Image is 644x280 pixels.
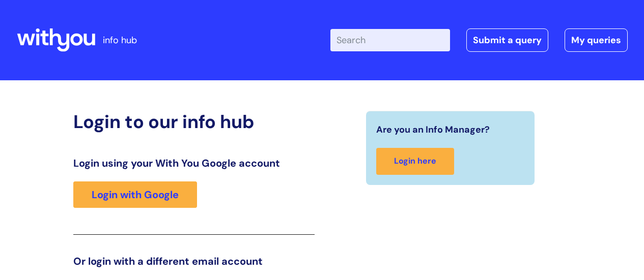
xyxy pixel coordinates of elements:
[103,32,137,48] p: info hub
[565,28,628,52] a: My queries
[73,255,315,267] h3: Or login with a different email account
[73,181,197,208] a: Login with Google
[330,29,450,51] input: Search
[376,121,490,138] span: Are you an Info Manager?
[73,157,315,169] h3: Login using your With You Google account
[466,28,548,52] a: Submit a query
[376,148,454,175] a: Login here
[73,111,315,133] h2: Login to our info hub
